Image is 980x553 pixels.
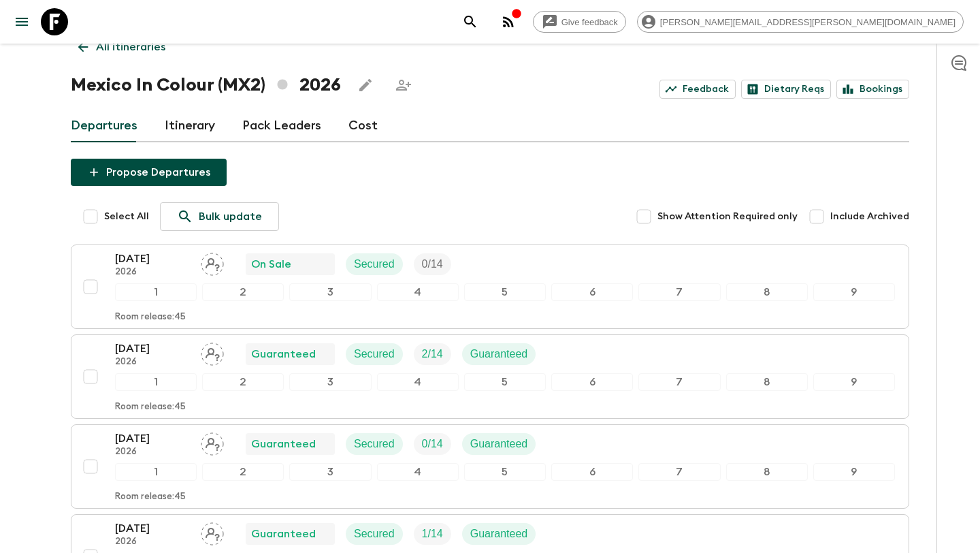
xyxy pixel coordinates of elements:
[422,436,443,452] p: 0 / 14
[830,210,909,223] span: Include Archived
[464,283,546,301] div: 5
[414,523,451,545] div: Trip Fill
[414,253,451,275] div: Trip Fill
[346,343,403,365] div: Secured
[348,110,378,142] a: Cost
[533,11,626,33] a: Give feedback
[115,447,190,458] p: 2026
[726,283,808,301] div: 8
[201,437,224,447] span: Assign pack leader
[202,373,284,391] div: 2
[115,341,190,357] p: [DATE]
[377,373,459,391] div: 4
[457,8,484,35] button: search adventures
[813,373,895,391] div: 9
[470,346,528,362] p: Guaranteed
[71,334,909,419] button: [DATE]2026Assign pack leaderGuaranteedSecuredTrip FillGuaranteed123456789Room release:45
[289,283,371,301] div: 3
[346,523,403,545] div: Secured
[346,253,403,275] div: Secured
[813,463,895,481] div: 9
[199,208,262,225] p: Bulk update
[251,436,316,452] p: Guaranteed
[726,373,808,391] div: 8
[414,343,451,365] div: Trip Fill
[726,463,808,481] div: 8
[104,210,149,223] span: Select All
[638,373,720,391] div: 7
[115,357,190,368] p: 2026
[422,256,443,272] p: 0 / 14
[464,373,546,391] div: 5
[813,283,895,301] div: 9
[115,463,197,481] div: 1
[741,80,831,99] a: Dietary Reqs
[354,346,395,362] p: Secured
[115,312,186,323] p: Room release: 45
[115,537,190,548] p: 2026
[390,72,417,99] span: Share this itinerary
[551,283,633,301] div: 6
[165,110,215,142] a: Itinerary
[71,159,227,186] button: Propose Departures
[464,463,546,481] div: 5
[242,110,321,142] a: Pack Leaders
[160,202,279,231] a: Bulk update
[115,251,190,267] p: [DATE]
[289,463,371,481] div: 3
[202,283,284,301] div: 2
[115,520,190,537] p: [DATE]
[354,436,395,452] p: Secured
[289,373,371,391] div: 3
[201,257,224,268] span: Assign pack leader
[96,39,165,55] p: All itineraries
[201,526,224,537] span: Assign pack leader
[71,110,137,142] a: Departures
[346,433,403,455] div: Secured
[377,283,459,301] div: 4
[8,8,35,35] button: menu
[422,346,443,362] p: 2 / 14
[551,373,633,391] div: 6
[115,373,197,391] div: 1
[71,72,341,99] h1: Mexico In Colour (MX2) 2026
[422,526,443,542] p: 1 / 14
[637,11,964,33] div: [PERSON_NAME][EMAIL_ADDRESS][PERSON_NAME][DOMAIN_NAME]
[659,80,736,99] a: Feedback
[71,33,173,61] a: All itineraries
[115,283,197,301] div: 1
[251,256,291,272] p: On Sale
[251,346,316,362] p: Guaranteed
[470,436,528,452] p: Guaranteed
[551,463,633,481] div: 6
[352,72,379,99] button: Edit this itinerary
[115,492,186,503] p: Room release: 45
[653,17,963,27] span: [PERSON_NAME][EMAIL_ADDRESS][PERSON_NAME][DOMAIN_NAME]
[354,256,395,272] p: Secured
[377,463,459,481] div: 4
[836,80,909,99] a: Bookings
[414,433,451,455] div: Trip Fill
[657,210,798,223] span: Show Attention Required only
[115,402,186,413] p: Room release: 45
[554,17,625,27] span: Give feedback
[470,526,528,542] p: Guaranteed
[354,526,395,542] p: Secured
[201,347,224,358] span: Assign pack leader
[115,267,190,278] p: 2026
[115,430,190,447] p: [DATE]
[638,283,720,301] div: 7
[638,463,720,481] div: 7
[71,424,909,509] button: [DATE]2026Assign pack leaderGuaranteedSecuredTrip FillGuaranteed123456789Room release:45
[71,244,909,329] button: [DATE]2026Assign pack leaderOn SaleSecuredTrip Fill123456789Room release:45
[202,463,284,481] div: 2
[251,526,316,542] p: Guaranteed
